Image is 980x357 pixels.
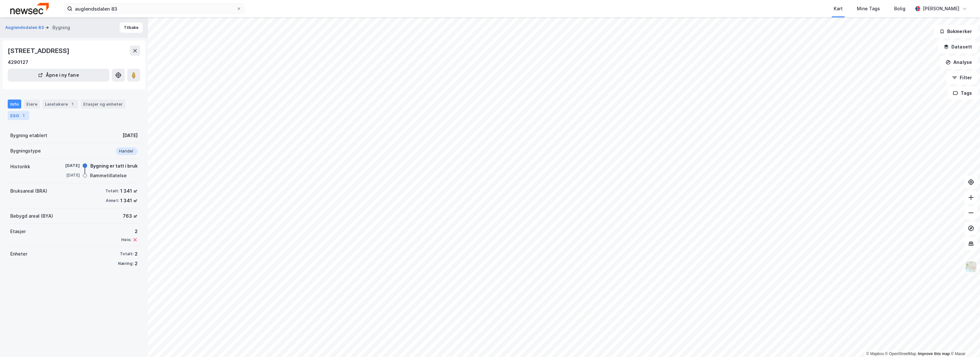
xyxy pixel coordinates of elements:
[10,212,53,220] div: Bebygd areal (BYA)
[90,162,138,170] div: Bygning er tatt i bruk
[918,352,950,356] a: Improve this map
[54,163,80,169] div: [DATE]
[834,5,843,13] div: Kart
[105,188,119,194] div: Totalt:
[24,100,40,109] div: Eiere
[934,25,977,38] button: Bokmerker
[965,261,977,273] img: Z
[10,250,27,258] div: Enheter
[8,100,21,109] div: Info
[120,187,138,195] div: 1 341 ㎡
[121,237,131,242] div: Heis:
[8,46,71,56] div: [STREET_ADDRESS]
[10,187,47,195] div: Bruksareal (BRA)
[948,326,980,357] div: Kontrollprogram for chat
[135,250,138,258] div: 2
[106,198,119,203] div: Annet:
[10,3,49,14] img: newsec-logo.f6e21ccffca1b3a03d2d.png
[120,197,138,205] div: 1 341 ㎡
[866,352,884,356] a: Mapbox
[5,24,45,31] button: Auglendsdalen 83
[20,112,27,119] div: 1
[135,260,138,267] div: 2
[90,172,127,179] div: Rammetillatelse
[123,212,138,220] div: 763 ㎡
[10,228,26,235] div: Etasjer
[83,101,123,107] div: Etasjer og enheter
[52,24,70,31] div: Bygning
[10,147,41,155] div: Bygningstype
[894,5,905,13] div: Bolig
[947,71,977,84] button: Filter
[42,100,78,109] div: Leietakere
[885,352,916,356] a: OpenStreetMap
[120,251,133,257] div: Totalt:
[857,5,880,13] div: Mine Tags
[938,40,977,53] button: Datasett
[120,22,143,33] button: Tilbake
[118,261,133,266] div: Næring:
[923,5,959,13] div: [PERSON_NAME]
[8,111,29,120] div: ESG
[121,228,138,235] div: 2
[940,56,977,69] button: Analyse
[948,326,980,357] iframe: Chat Widget
[10,132,47,139] div: Bygning etablert
[122,132,138,139] div: [DATE]
[10,163,30,170] div: Historikk
[72,4,236,13] input: Søk på adresse, matrikkel, gårdeiere, leietakere eller personer
[54,172,80,178] div: [DATE]
[8,69,109,82] button: Åpne i ny fane
[69,101,76,107] div: 1
[948,87,977,100] button: Tags
[8,58,28,66] div: 4290127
